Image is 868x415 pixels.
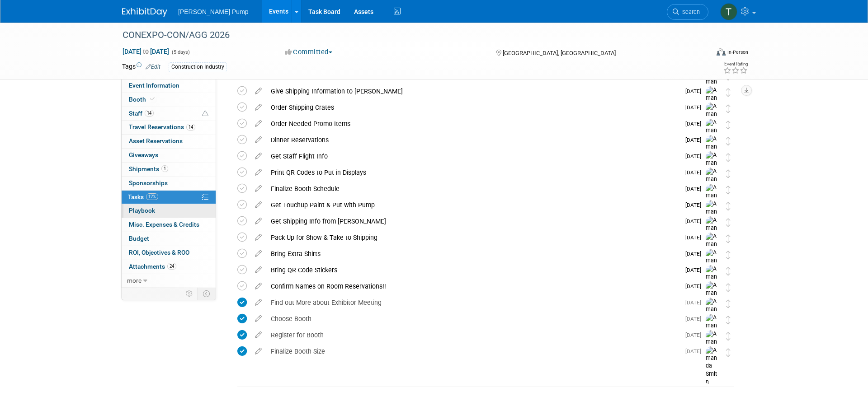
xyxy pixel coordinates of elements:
[266,116,680,131] div: Order Needed Promo Items
[250,201,266,209] a: edit
[266,197,680,213] div: Get Touchup Paint & Put with Pump
[122,232,216,246] a: Budget
[679,9,700,15] span: Search
[146,193,158,200] span: 12%
[266,311,680,326] div: Choose Booth
[685,202,706,208] span: [DATE]
[250,347,266,355] a: edit
[706,151,719,191] img: Amanda Smith
[706,281,719,321] img: Amanda Smith
[726,88,731,97] i: Move task
[685,104,706,111] span: [DATE]
[685,267,706,273] span: [DATE]
[202,110,208,118] span: Potential Scheduling Conflict -- at least one attendee is tagged in another overlapping event.
[122,177,216,190] a: Sponsorships
[685,332,706,338] span: [DATE]
[266,149,680,164] div: Get Staff Flight Info
[129,165,168,173] span: Shipments
[250,152,266,160] a: edit
[128,193,158,201] span: Tasks
[727,49,748,56] div: In-Person
[129,221,199,228] span: Misc. Expenses & Credits
[667,4,708,20] a: Search
[250,217,266,225] a: edit
[266,279,680,294] div: Confirm Names on Room Reservations!!
[142,48,150,55] span: to
[250,120,266,128] a: edit
[726,186,731,194] i: Move task
[178,8,249,15] span: [PERSON_NAME] Pump
[266,327,680,343] div: Register for Booth
[706,135,719,175] img: Amanda Smith
[282,47,336,57] button: Committed
[685,316,706,322] span: [DATE]
[685,348,706,354] span: [DATE]
[250,87,266,95] a: edit
[706,103,719,142] img: Amanda Smith
[250,136,266,144] a: edit
[706,346,719,386] img: Amanda Smith
[706,86,719,126] img: Amanda Smith
[186,124,195,131] span: 14
[726,121,731,129] i: Move task
[726,283,731,292] i: Move task
[129,151,158,159] span: Giveaways
[266,262,680,278] div: Bring QR Code Stickers
[129,207,155,214] span: Playbook
[122,246,216,260] a: ROI, Objectives & ROO
[250,168,266,177] a: edit
[685,153,706,159] span: [DATE]
[182,288,198,299] td: Personalize Event Tab Strip
[726,299,731,308] i: Move task
[685,186,706,192] span: [DATE]
[706,216,719,256] img: Amanda Smith
[250,298,266,307] a: edit
[706,330,719,370] img: Amanda Smith
[198,288,216,299] td: Toggle Event Tabs
[167,263,176,270] span: 24
[266,181,680,196] div: Finalize Booth Schedule
[266,344,680,359] div: Finalize Booth Size
[685,251,706,257] span: [DATE]
[122,204,216,218] a: Playbook
[127,277,142,284] span: more
[685,137,706,143] span: [DATE]
[129,96,156,103] span: Booth
[129,235,149,242] span: Budget
[122,8,167,17] img: ExhibitDay
[685,88,706,94] span: [DATE]
[122,107,216,121] a: Staff14
[726,202,731,210] i: Move task
[266,165,680,180] div: Print QR Codes to Put in Displays
[171,49,190,55] span: (5 days)
[266,295,680,310] div: Find out More about Exhibitor Meeting
[685,299,706,306] span: [DATE]
[129,82,179,89] span: Event Information
[122,260,216,274] a: Attachments24
[706,184,719,224] img: Amanda Smith
[726,104,731,113] i: Move task
[250,250,266,258] a: edit
[685,169,706,176] span: [DATE]
[146,64,160,70] a: Edit
[250,331,266,339] a: edit
[655,47,748,61] div: Event Format
[726,316,731,324] i: Move task
[706,119,719,159] img: Amanda Smith
[503,50,616,56] span: [GEOGRAPHIC_DATA], [GEOGRAPHIC_DATA]
[266,84,680,99] div: Give Shipping Information to [PERSON_NAME]
[706,249,719,289] img: Amanda Smith
[122,163,216,176] a: Shipments1
[129,249,189,256] span: ROI, Objectives & ROO
[706,298,719,337] img: Amanda Smith
[706,200,719,240] img: Amanda Smith
[723,62,748,66] div: Event Rating
[122,79,216,93] a: Event Information
[122,218,216,232] a: Misc. Expenses & Credits
[250,315,266,323] a: edit
[122,149,216,162] a: Giveaways
[706,265,719,305] img: Amanda Smith
[122,274,216,288] a: more
[266,132,680,148] div: Dinner Reservations
[266,214,680,229] div: Get Shipping Info from [PERSON_NAME]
